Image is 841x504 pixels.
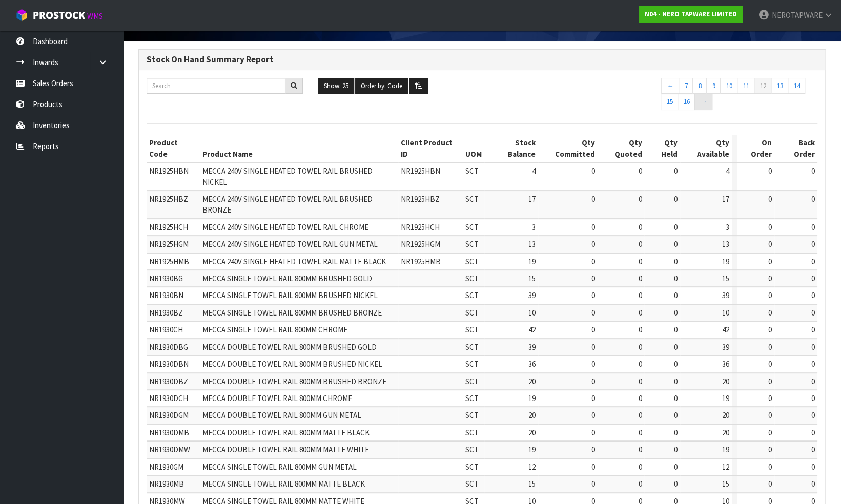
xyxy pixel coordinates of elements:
[722,479,729,489] span: 15
[401,194,440,204] span: NR1925HBZ
[532,222,536,232] span: 3
[811,428,815,437] span: 0
[465,239,479,249] span: SCT
[722,410,729,420] span: 20
[768,239,772,249] span: 0
[674,308,678,318] span: 0
[638,376,642,386] span: 0
[463,135,484,162] th: UOM
[811,479,815,489] span: 0
[638,359,642,369] span: 0
[465,462,479,472] span: SCT
[528,393,536,403] span: 19
[674,342,678,352] span: 0
[722,274,729,283] span: 15
[202,428,370,437] span: MECCA DOUBLE TOWEL RAIL 800MM MATTE BLACK
[638,194,642,204] span: 0
[720,78,737,94] a: 10
[638,393,642,403] span: 0
[674,445,678,454] span: 0
[706,78,721,94] a: 9
[528,274,536,283] span: 15
[202,376,386,386] span: MECCA DOUBLE TOWEL RAIL 800MM BRUSHED BRONZE
[528,325,536,334] span: 42
[200,135,398,162] th: Product Name
[722,376,729,386] span: 20
[401,222,440,232] span: NR1925HCH
[538,135,598,162] th: Qty Committed
[465,359,479,369] span: SCT
[528,428,536,437] span: 20
[591,166,595,176] span: 0
[661,94,678,110] a: 15
[674,166,678,176] span: 0
[645,10,737,18] strong: N04 - NERO TAPWARE LIMITED
[768,274,772,283] span: 0
[202,479,365,489] span: MECCA SINGLE TOWEL RAIL 800MM MATTE BLACK
[465,166,479,176] span: SCT
[149,445,190,454] span: NR1930DMW
[591,308,595,318] span: 0
[149,342,188,352] span: NR1930DBG
[465,257,479,266] span: SCT
[202,393,352,403] span: MECCA DOUBLE TOWEL RAIL 800MM CHROME
[788,78,805,94] a: 14
[591,194,595,204] span: 0
[591,325,595,334] span: 0
[638,290,642,300] span: 0
[528,479,536,489] span: 15
[532,166,536,176] span: 4
[679,78,693,94] a: 7
[768,290,772,300] span: 0
[147,78,285,94] input: Search
[768,257,772,266] span: 0
[680,135,732,162] th: Qty Available
[722,257,729,266] span: 19
[528,342,536,352] span: 39
[591,359,595,369] span: 0
[726,222,729,232] span: 3
[149,462,183,472] span: NR1930GM
[768,445,772,454] span: 0
[202,445,369,454] span: MECCA DOUBLE TOWEL RAIL 800MM MATTE WHITE
[465,410,479,420] span: SCT
[591,428,595,437] span: 0
[674,290,678,300] span: 0
[638,342,642,352] span: 0
[726,166,729,176] span: 4
[768,428,772,437] span: 0
[528,359,536,369] span: 36
[149,479,184,489] span: NR1930MB
[465,290,479,300] span: SCT
[528,290,536,300] span: 39
[149,239,189,249] span: NR1925HGM
[591,376,595,386] span: 0
[692,78,707,94] a: 8
[598,135,645,162] th: Qty Quoted
[722,194,729,204] span: 17
[149,410,189,420] span: NR1930DGM
[465,428,479,437] span: SCT
[528,239,536,249] span: 13
[722,325,729,334] span: 42
[722,342,729,352] span: 39
[811,445,815,454] span: 0
[638,308,642,318] span: 0
[638,222,642,232] span: 0
[661,78,817,113] nav: Page navigation
[774,135,817,162] th: Back Order
[638,166,642,176] span: 0
[591,274,595,283] span: 0
[754,78,771,94] a: 12
[737,78,754,94] a: 11
[202,410,361,420] span: MECCA DOUBLE TOWEL RAIL 800MM GUN METAL
[202,239,378,249] span: MECCA 240V SINGLE HEATED TOWEL RAIL GUN METAL
[638,410,642,420] span: 0
[591,445,595,454] span: 0
[771,78,788,94] a: 13
[674,428,678,437] span: 0
[768,462,772,472] span: 0
[674,222,678,232] span: 0
[811,274,815,283] span: 0
[591,462,595,472] span: 0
